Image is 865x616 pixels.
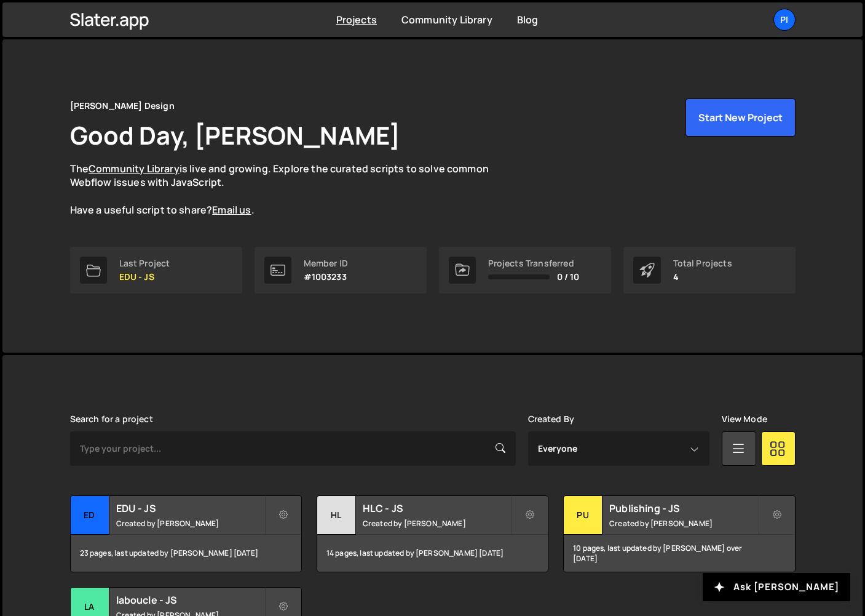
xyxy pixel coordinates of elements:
div: Member ID [304,258,348,268]
p: 4 [673,272,732,282]
a: Community Library [401,13,492,26]
small: Created by [PERSON_NAME] [116,518,264,529]
div: Pu [564,496,602,535]
a: Projects [336,13,377,26]
a: Pu Publishing - JS Created by [PERSON_NAME] 10 pages, last updated by [PERSON_NAME] over [DATE] [563,495,795,572]
p: EDU - JS [119,272,170,282]
div: [PERSON_NAME] Design [70,98,175,113]
div: 14 pages, last updated by [PERSON_NAME] [DATE] [317,535,548,572]
h1: Good Day, [PERSON_NAME] [70,118,401,152]
a: Blog [517,13,539,26]
a: HL HLC - JS Created by [PERSON_NAME] 14 pages, last updated by [PERSON_NAME] [DATE] [317,495,548,572]
label: View Mode [722,414,767,424]
div: 10 pages, last updated by [PERSON_NAME] over [DATE] [564,535,794,572]
h2: laboucle - JS [116,593,264,607]
a: Community Library [89,162,180,175]
a: Last Project EDU - JS [70,247,242,294]
div: Total Projects [673,258,732,268]
h2: HLC - JS [363,502,511,515]
button: Start New Project [685,98,796,137]
input: Type your project... [70,431,516,466]
h2: EDU - JS [116,502,264,515]
span: 0 / 10 [557,272,580,282]
div: Projects Transferred [488,258,580,268]
label: Created By [528,414,575,424]
div: 23 pages, last updated by [PERSON_NAME] [DATE] [71,535,301,572]
p: The is live and growing. Explore the curated scripts to solve common Webflow issues with JavaScri... [70,162,513,217]
a: ED EDU - JS Created by [PERSON_NAME] 23 pages, last updated by [PERSON_NAME] [DATE] [70,495,302,572]
p: #1003233 [304,272,348,282]
label: Search for a project [70,414,153,424]
small: Created by [PERSON_NAME] [363,518,511,529]
div: HL [317,496,356,535]
div: Last Project [119,258,170,268]
a: Email us [212,203,251,217]
div: ED [71,496,109,535]
h2: Publishing - JS [609,502,757,515]
small: Created by [PERSON_NAME] [609,518,757,529]
button: Ask [PERSON_NAME] [703,573,850,601]
a: Pi [773,9,796,31]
